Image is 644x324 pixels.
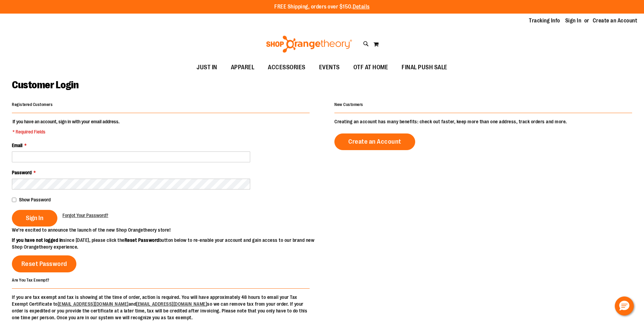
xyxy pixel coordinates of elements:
[348,138,401,145] span: Create an Account
[334,102,363,107] strong: New Customers
[26,214,43,222] span: Sign In
[12,277,50,282] strong: Are You Tax Exempt?
[565,17,582,24] a: Sign In
[125,237,159,243] strong: Reset Password
[12,143,22,148] span: Email
[334,118,632,125] p: Creating an account has many benefits: check out faster, keep more than one address, track orders...
[593,17,638,24] a: Create an Account
[224,60,261,75] a: APPAREL
[12,227,322,233] p: We’re excited to announce the launch of the new Shop Orangetheory store!
[197,60,217,75] span: JUST IN
[62,213,108,218] span: Forgot Your Password?
[12,210,57,227] button: Sign In
[261,60,312,75] a: ACCESSORIES
[12,102,53,107] strong: Registered Customers
[58,301,129,307] a: [EMAIL_ADDRESS][DOMAIN_NAME]
[268,60,306,75] span: ACCESSORIES
[353,4,370,10] a: Details
[19,197,51,202] span: Show Password
[347,60,395,75] a: OTF AT HOME
[334,133,415,150] a: Create an Account
[12,118,120,135] legend: If you have an account, sign in with your email address.
[231,60,255,75] span: APPAREL
[353,60,388,75] span: OTF AT HOME
[402,60,447,75] span: FINAL PUSH SALE
[312,60,347,75] a: EVENTS
[12,237,322,250] p: since [DATE], please click the button below to re-enable your account and gain access to our bran...
[615,296,634,316] button: Hello, have a question? Let’s chat.
[274,3,370,11] p: FREE Shipping, orders over $150.
[21,260,67,268] span: Reset Password
[319,60,340,75] span: EVENTS
[12,79,78,91] span: Customer Login
[395,60,454,75] a: FINAL PUSH SALE
[12,237,63,243] strong: If you have not logged in
[265,36,353,53] img: Shop Orangetheory
[136,301,207,307] a: [EMAIL_ADDRESS][DOMAIN_NAME]
[12,255,76,272] a: Reset Password
[12,294,310,321] p: If you are tax exempt and tax is showing at the time of order, action is required. You will have ...
[13,128,119,135] span: * Required Fields
[12,170,32,175] span: Password
[529,17,560,24] a: Tracking Info
[190,60,224,75] a: JUST IN
[62,212,108,219] a: Forgot Your Password?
